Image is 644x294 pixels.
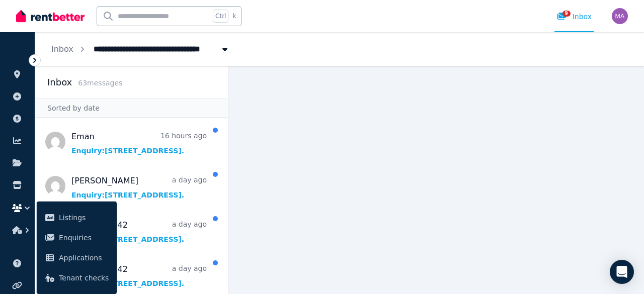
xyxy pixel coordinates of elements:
[47,75,72,89] h2: Inbox
[213,10,228,23] span: Ctrl
[610,260,634,284] div: Open Intercom Messenger
[59,272,109,284] span: Tenant checks
[59,252,109,264] span: Applications
[41,228,113,248] a: Enquiries
[59,212,109,224] span: Listings
[35,118,228,294] nav: Message list
[35,99,228,118] div: Sorted by date
[41,248,113,268] a: Applications
[35,32,246,66] nav: Breadcrumb
[16,9,85,24] img: RentBetter
[71,263,207,288] a: 0449 072 242a day agoEnquiry:[STREET_ADDRESS].
[232,12,236,20] span: k
[71,219,207,244] a: 0449 072 242a day agoEnquiry:[STREET_ADDRESS].
[41,268,113,288] a: Tenant checks
[562,11,571,17] span: 9
[71,175,207,200] a: [PERSON_NAME]a day agoEnquiry:[STREET_ADDRESS].
[41,208,113,228] a: Listings
[612,8,628,24] img: Matthew
[556,12,592,22] div: Inbox
[51,44,73,54] a: Inbox
[71,131,207,156] a: Eman16 hours agoEnquiry:[STREET_ADDRESS].
[78,79,122,87] span: 63 message s
[59,232,109,244] span: Enquiries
